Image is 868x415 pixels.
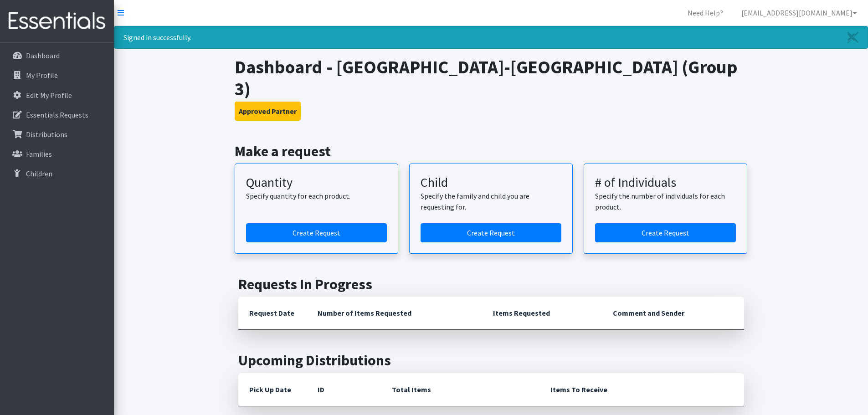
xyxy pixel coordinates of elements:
[602,297,744,330] th: Comment and Sender
[26,110,88,119] p: Essentials Requests
[26,91,72,100] p: Edit My Profile
[246,175,387,190] h3: Quantity
[246,223,387,242] a: Create a request by quantity
[4,125,110,143] a: Distributions
[238,352,744,369] h2: Upcoming Distributions
[4,106,110,124] a: Essentials Requests
[307,297,483,330] th: Number of Items Requested
[4,6,110,36] img: HumanEssentials
[235,56,747,100] h1: Dashboard - [GEOGRAPHIC_DATA]-[GEOGRAPHIC_DATA] (Group 3)
[246,190,387,201] p: Specify quantity for each product.
[26,149,52,159] p: Families
[26,51,60,60] p: Dashboard
[838,26,868,48] a: Close
[26,169,52,178] p: Children
[595,223,736,242] a: Create a request by number of individuals
[4,66,110,84] a: My Profile
[482,297,602,330] th: Items Requested
[4,46,110,65] a: Dashboard
[421,190,561,212] p: Specify the family and child you are requesting for.
[307,373,381,406] th: ID
[4,164,110,183] a: Children
[4,86,110,104] a: Edit My Profile
[680,4,730,22] a: Need Help?
[539,373,744,406] th: Items To Receive
[421,175,561,190] h3: Child
[595,175,736,190] h3: # of Individuals
[26,71,58,80] p: My Profile
[734,4,864,22] a: [EMAIL_ADDRESS][DOMAIN_NAME]
[235,102,301,121] button: Approved Partner
[4,145,110,163] a: Families
[595,190,736,212] p: Specify the number of individuals for each product.
[421,223,561,242] a: Create a request for a child or family
[238,276,744,293] h2: Requests In Progress
[381,373,539,406] th: Total Items
[114,26,868,49] div: Signed in successfully.
[235,143,747,160] h2: Make a request
[238,373,307,406] th: Pick Up Date
[26,130,67,139] p: Distributions
[238,297,307,330] th: Request Date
